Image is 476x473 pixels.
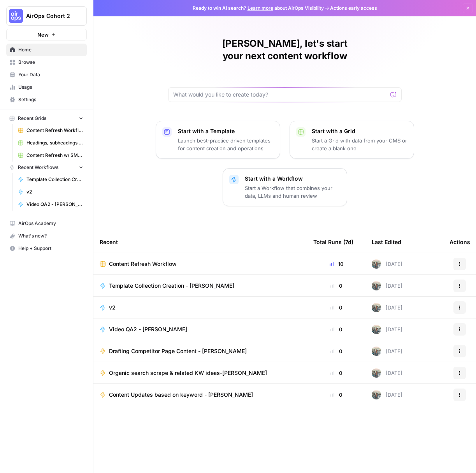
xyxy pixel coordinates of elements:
[14,149,87,162] a: Content Refresh w/ SME input - [PERSON_NAME]
[18,84,83,91] span: Usage
[14,173,87,186] a: Template Collection Creation - [PERSON_NAME]
[7,230,86,242] div: What's new?
[312,137,407,152] p: Start a Grid with data from your CMS or create a blank one
[18,46,83,53] span: Home
[109,282,234,290] span: Template Collection Creation - [PERSON_NAME]
[313,304,359,311] div: 0
[245,175,341,183] p: Start with a Workflow
[178,137,274,152] p: Launch best-practice driven templates for content creation and operations
[313,325,359,333] div: 0
[18,115,46,122] span: Recent Grids
[6,29,87,40] button: New
[168,37,402,62] h1: [PERSON_NAME], let's start your next content workflow
[313,260,359,268] div: 10
[313,391,359,399] div: 0
[313,231,353,253] div: Total Runs (7d)
[372,368,381,378] img: 75qonnoumdsaaghxm7olv8a2cxbb
[18,220,83,227] span: AirOps Academy
[6,162,87,173] button: Recent Workflows
[14,124,87,137] a: Content Refresh Workflow
[372,281,381,290] img: 75qonnoumdsaaghxm7olv8a2cxbb
[313,282,359,290] div: 0
[6,44,87,56] a: Home
[372,303,402,312] div: [DATE]
[372,346,402,356] div: [DATE]
[290,121,414,159] button: Start with a GridStart a Grid with data from your CMS or create a blank one
[26,12,73,20] span: AirOps Cohort 2
[6,6,87,26] button: Workspace: AirOps Cohort 2
[372,231,401,253] div: Last Edited
[330,5,377,12] span: Actions early access
[372,368,402,378] div: [DATE]
[26,188,83,195] span: v2
[313,347,359,355] div: 0
[372,390,402,399] div: [DATE]
[100,282,301,290] a: Template Collection Creation - [PERSON_NAME]
[9,9,23,23] img: AirOps Cohort 2 Logo
[245,184,341,200] p: Start a Workflow that combines your data, LLMs and human review
[18,164,58,171] span: Recent Workflows
[14,137,87,149] a: Headings, subheadings & related KWs - [PERSON_NAME]
[109,369,267,377] span: Organic search scrape & related KW ideas-[PERSON_NAME]
[18,245,83,252] span: Help + Support
[372,259,381,269] img: 75qonnoumdsaaghxm7olv8a2cxbb
[248,5,273,11] a: Learn more
[372,325,381,334] img: 75qonnoumdsaaghxm7olv8a2cxbb
[6,217,87,230] a: AirOps Academy
[109,347,247,355] span: Drafting Competitor Page Content - [PERSON_NAME]
[6,93,87,106] a: Settings
[6,242,87,255] button: Help + Support
[6,81,87,93] a: Usage
[26,201,83,208] span: Video QA2 - [PERSON_NAME]
[6,69,87,81] a: Your Data
[372,281,402,290] div: [DATE]
[100,260,301,268] a: Content Refresh Workflow
[100,231,301,253] div: Recent
[14,198,87,211] a: Video QA2 - [PERSON_NAME]
[6,230,87,242] button: What's new?
[18,96,83,103] span: Settings
[156,121,280,159] button: Start with a TemplateLaunch best-practice driven templates for content creation and operations
[18,71,83,78] span: Your Data
[193,5,324,12] span: Ready to win AI search? about AirOps Visibility
[178,127,274,135] p: Start with a Template
[6,56,87,69] a: Browse
[100,347,301,355] a: Drafting Competitor Page Content - [PERSON_NAME]
[26,152,83,159] span: Content Refresh w/ SME input - [PERSON_NAME]
[173,91,387,98] input: What would you like to create today?
[223,168,347,206] button: Start with a WorkflowStart a Workflow that combines your data, LLMs and human review
[450,231,470,253] div: Actions
[372,303,381,312] img: 75qonnoumdsaaghxm7olv8a2cxbb
[37,31,49,39] span: New
[26,139,83,146] span: Headings, subheadings & related KWs - [PERSON_NAME]
[372,325,402,334] div: [DATE]
[109,260,177,268] span: Content Refresh Workflow
[26,127,83,134] span: Content Refresh Workflow
[100,391,301,399] a: Content Updates based on keyword - [PERSON_NAME]
[312,127,407,135] p: Start with a Grid
[6,113,87,124] button: Recent Grids
[100,325,301,333] a: Video QA2 - [PERSON_NAME]
[109,304,116,311] span: v2
[18,59,83,66] span: Browse
[100,304,301,311] a: v2
[372,390,381,399] img: 75qonnoumdsaaghxm7olv8a2cxbb
[372,346,381,356] img: 75qonnoumdsaaghxm7olv8a2cxbb
[100,369,301,377] a: Organic search scrape & related KW ideas-[PERSON_NAME]
[26,176,83,183] span: Template Collection Creation - [PERSON_NAME]
[14,186,87,198] a: v2
[372,259,402,269] div: [DATE]
[109,391,253,399] span: Content Updates based on keyword - [PERSON_NAME]
[109,325,187,333] span: Video QA2 - [PERSON_NAME]
[313,369,359,377] div: 0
